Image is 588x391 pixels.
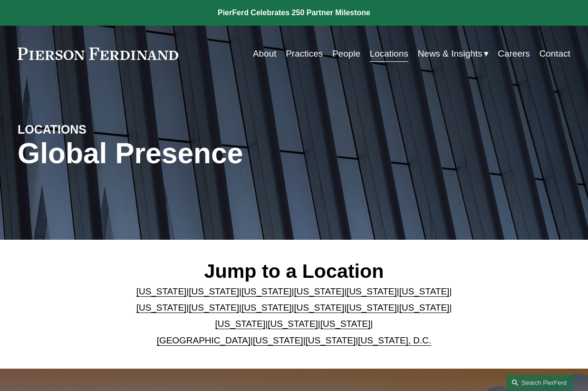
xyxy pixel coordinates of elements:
a: [US_STATE] [136,286,187,296]
a: About [253,45,277,63]
a: folder dropdown [418,45,489,63]
a: [US_STATE] [294,286,345,296]
a: [US_STATE] [189,303,239,313]
a: [US_STATE] [253,335,303,345]
a: [US_STATE] [399,303,450,313]
a: [US_STATE] [268,319,318,329]
a: Contact [540,45,570,63]
p: | | | | | | | | | | | | | | | | | | [133,283,455,349]
a: [US_STATE] [320,319,371,329]
a: [US_STATE] [241,286,292,296]
a: Search this site [506,374,573,391]
a: [US_STATE] [399,286,450,296]
a: [US_STATE] [306,335,356,345]
h2: Jump to a Location [133,260,455,283]
a: People [332,45,360,63]
a: Locations [370,45,408,63]
a: [US_STATE] [189,286,239,296]
a: Practices [286,45,323,63]
a: [US_STATE] [294,303,345,313]
span: News & Insights [418,46,482,62]
a: [US_STATE] [215,319,266,329]
a: [US_STATE] [241,303,292,313]
a: Careers [498,45,530,63]
h4: LOCATIONS [18,122,156,137]
h1: Global Presence [18,137,386,170]
a: [US_STATE] [347,286,397,296]
a: [GEOGRAPHIC_DATA] [157,335,251,345]
a: [US_STATE], D.C. [358,335,431,345]
a: [US_STATE] [136,303,187,313]
a: [US_STATE] [347,303,397,313]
